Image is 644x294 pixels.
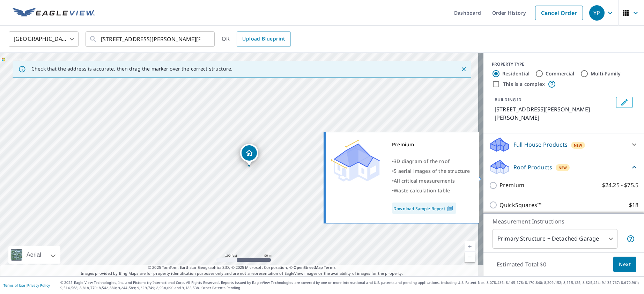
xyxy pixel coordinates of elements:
span: Waste calculation table [394,187,450,194]
div: PROPERTY TYPE [492,61,636,67]
div: [GEOGRAPHIC_DATA] [9,29,79,49]
div: Premium [392,140,470,149]
span: New [558,165,567,170]
p: © 2025 Eagle View Technologies, Inc. and Pictometry International Corp. All Rights Reserved. Repo... [60,280,641,291]
p: QuickSquares™ [499,201,541,210]
label: Residential [502,70,530,77]
a: Terms [324,265,335,270]
div: • [392,166,470,176]
div: Aerial [24,246,43,264]
p: Roof Products [513,163,552,171]
label: Multi-Family [591,70,621,77]
span: 5 aerial images of the structure [394,168,470,174]
button: Next [613,257,636,272]
button: Edit building 1 [616,97,633,108]
span: All critical measurements [394,177,455,184]
a: Privacy Policy [27,283,50,288]
p: BUILDING ID [495,97,521,103]
span: Your report will include the primary structure and a detached garage if one exists. [627,235,635,243]
span: © 2025 TomTom, Earthstar Geographics SIO, © 2025 Microsoft Corporation, © [148,265,335,271]
span: New [574,142,583,148]
p: Full House Products [513,140,568,149]
p: | [3,283,50,287]
div: OR [222,31,291,47]
p: Check that the address is accurate, then drag the marker over the correct structure. [31,66,232,72]
a: Download Sample Report [392,203,456,214]
p: $24.25 - $75.5 [602,181,638,190]
a: OpenStreetMap [294,265,323,270]
p: Estimated Total: $0 [491,257,552,272]
p: Measurement Instructions [493,217,635,226]
a: Upload Blueprint [237,31,290,47]
div: Roof ProductsNew [489,159,638,175]
a: Current Level 18, Zoom Out [465,252,475,262]
span: Upload Blueprint [242,35,285,43]
input: Search by address or latitude-longitude [101,29,200,49]
span: 3D diagram of the roof [394,158,450,164]
img: Pdf Icon [445,205,455,212]
a: Terms of Use [3,283,25,288]
p: Premium [499,181,524,190]
div: Full House ProductsNew [489,136,638,153]
img: EV Logo [13,8,95,18]
div: Primary Structure + Detached Garage [493,229,617,249]
p: [STREET_ADDRESS][PERSON_NAME][PERSON_NAME] [495,105,613,122]
div: YP [589,5,605,21]
div: • [392,156,470,166]
a: Current Level 18, Zoom In [465,241,475,252]
div: • [392,176,470,186]
div: • [392,186,470,196]
p: $18 [629,201,638,210]
label: Commercial [546,70,575,77]
a: Cancel Order [535,6,583,20]
button: Close [459,65,468,74]
label: This is a complex [503,81,545,88]
span: Next [619,260,631,269]
div: Aerial [8,246,60,264]
img: Premium [331,140,380,182]
div: Dropped pin, building 1, Residential property, 67266 Locke St Mandeville, LA 70471 [240,144,258,166]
